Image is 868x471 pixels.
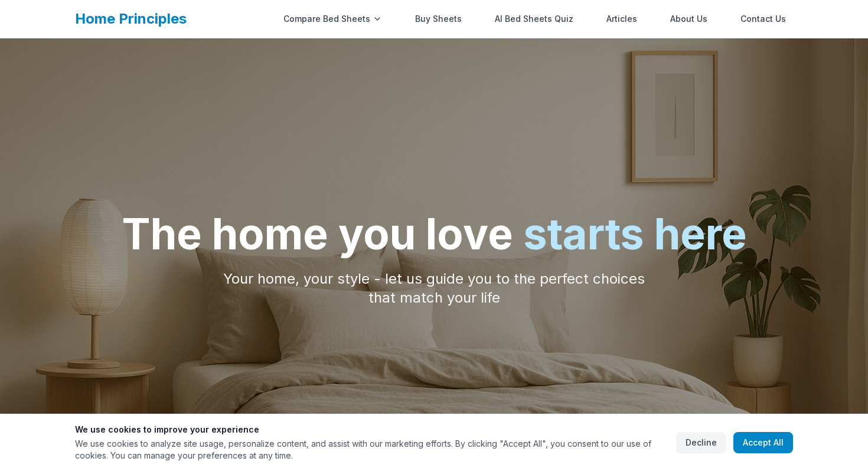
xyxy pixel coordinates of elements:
[207,269,661,307] p: Your home, your style - let us guide you to the perfect choices that match your life
[122,213,747,255] h1: The home you love
[733,7,793,31] a: Contact Us
[276,7,389,31] div: Compare Bed Sheets
[75,438,667,462] p: We use cookies to analyze site usage, personalize content, and assist with our marketing efforts....
[599,7,644,31] a: Articles
[523,208,747,259] span: starts here
[75,424,667,436] h3: We use cookies to improve your experience
[488,7,580,31] a: AI Bed Sheets Quiz
[408,7,469,31] a: Buy Sheets
[676,432,726,453] button: Decline
[663,7,714,31] a: About Us
[75,10,187,27] a: Home Principles
[733,432,793,453] button: Accept All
